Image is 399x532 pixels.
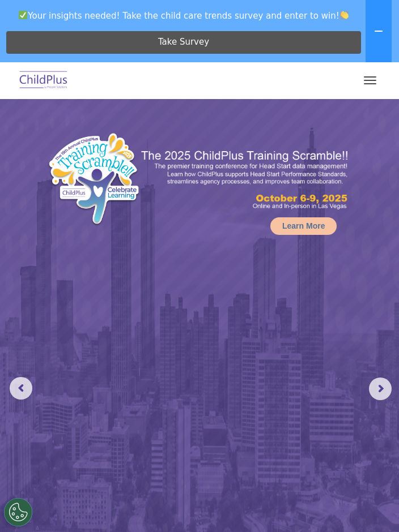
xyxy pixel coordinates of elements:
a: Take Survey [6,31,361,54]
img: 👏 [340,11,349,19]
span: Phone number [170,121,218,130]
a: Learn More [270,217,337,235]
img: ✅ [19,11,27,19]
span: Last name [170,75,205,83]
span: Take Survey [158,32,209,52]
span: Your insights needed! Take the child care trends survey and enter to win! [5,5,363,27]
button: Cookies Settings [4,498,32,526]
img: ChildPlus by Procare Solutions [17,67,70,94]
